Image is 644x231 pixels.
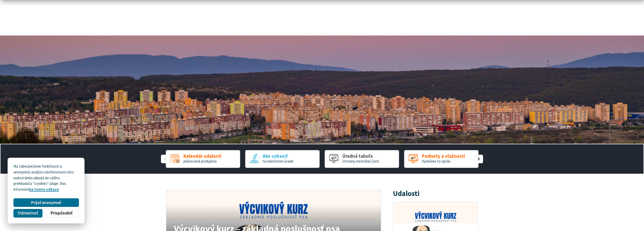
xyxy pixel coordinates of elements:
[13,198,79,207] button: Prijať anonymné
[263,159,294,164] span: na miestnom úrade
[183,159,217,164] span: plánované podujatia
[161,155,170,163] div: Predošlý slajd
[422,153,465,159] span: Podnety a sťažnosti
[404,150,479,168] a: Podnety a sťažnosti Vyriešme to spolu
[51,210,72,216] span: Prispôsobiť
[245,150,320,168] a: Ako vybaviť na miestnom úrade
[404,150,479,168] div: 4 / 5
[422,159,450,164] span: Vyriešme to spolu
[393,190,420,198] h3: Udalosti
[263,153,294,159] span: Ako vybaviť
[13,164,79,192] p: Na zabezpečenie funkčnosti a anonymnú analýzu návštevnosti táto webstránka ukladá do vášho prehli...
[245,150,320,168] div: 2 / 5
[325,150,399,168] div: 3 / 5
[29,187,59,192] a: na tomto odkaze
[474,155,483,163] div: Nasledujúci slajd
[18,210,38,216] span: Odmietnuť
[166,150,240,168] div: 1 / 5
[342,159,379,164] span: Oznamy mestskej časti
[342,153,379,159] span: Úradná tabuľa
[31,200,61,205] span: Prijať anonymné
[166,150,240,168] a: Kalendár udalostí plánované podujatia
[44,209,79,218] button: Prispôsobiť
[13,209,42,218] button: Odmietnuť
[183,153,221,159] span: Kalendár udalostí
[325,150,399,168] a: Úradná tabuľa Oznamy mestskej časti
